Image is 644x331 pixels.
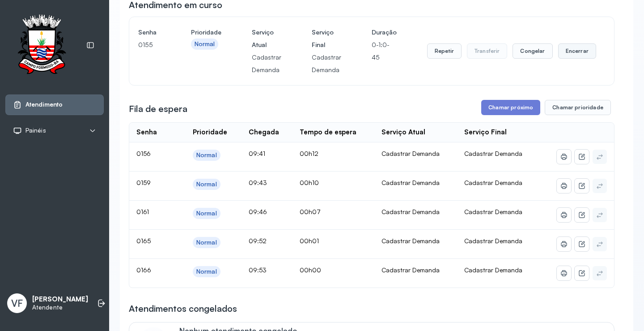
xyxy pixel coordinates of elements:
button: Chamar prioridade [545,100,611,115]
span: 00h12 [300,150,318,157]
span: Cadastrar Demanda [464,237,522,245]
div: Cadastrar Demanda [381,237,450,245]
span: Cadastrar Demanda [464,179,522,186]
span: 0156 [136,150,151,157]
h4: Prioridade [191,26,221,39]
p: Cadastrar Demanda [252,51,281,76]
h3: Atendimentos congelados [129,302,237,315]
span: 0166 [136,266,151,274]
div: Serviço Final [464,128,507,137]
div: Cadastrar Demanda [381,266,450,274]
div: Normal [196,210,217,217]
button: Chamar próximo [481,100,540,115]
span: 00h01 [300,237,319,245]
div: Cadastrar Demanda [381,150,450,158]
p: Atendente [32,304,88,311]
span: Atendimento [25,101,63,108]
span: Cadastrar Demanda [464,208,522,215]
span: 09:43 [249,179,267,186]
span: 0161 [136,208,149,215]
p: Cadastrar Demanda [312,51,341,76]
h4: Duração [372,26,397,39]
button: Repetir [427,43,462,59]
div: Chegada [249,128,279,137]
div: Cadastrar Demanda [381,208,450,216]
div: Normal [196,181,217,188]
span: 0159 [136,179,151,186]
span: 09:53 [249,266,267,274]
button: Encerrar [558,43,596,59]
div: Serviço Atual [381,128,425,137]
span: Cadastrar Demanda [464,150,522,157]
div: Normal [196,151,217,159]
div: Normal [195,40,215,48]
img: Logotipo do estabelecimento [9,14,74,77]
span: Cadastrar Demanda [464,266,522,274]
h4: Senha [138,26,161,39]
span: Painéis [25,127,46,134]
h4: Serviço Atual [252,26,281,51]
h3: Fila de espera [129,103,187,115]
span: 0165 [136,237,151,245]
div: Prioridade [193,128,227,137]
div: Tempo de espera [300,128,356,137]
button: Congelar [513,43,552,59]
div: Normal [196,239,217,246]
span: 00h07 [300,208,321,215]
span: 00h10 [300,179,319,186]
h4: Serviço Final [312,26,341,51]
div: Cadastrar Demanda [381,179,450,187]
span: 09:46 [249,208,267,215]
p: 0155 [138,39,161,51]
span: 09:41 [249,150,265,157]
span: 09:52 [249,237,267,245]
a: Atendimento [13,100,96,109]
p: 0-1:0-45 [372,39,397,64]
div: Senha [136,128,157,137]
p: [PERSON_NAME] [32,295,88,304]
span: 00h00 [300,266,321,274]
div: Normal [196,268,217,275]
button: Transferir [467,43,508,59]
